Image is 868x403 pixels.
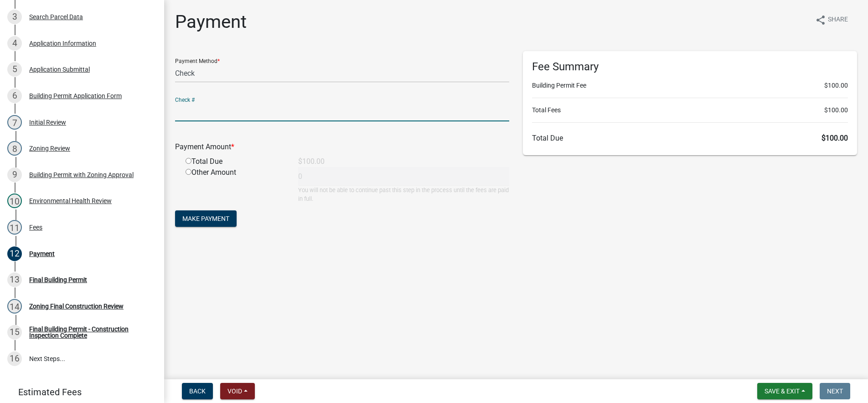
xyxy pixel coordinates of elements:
button: Next [820,383,850,399]
div: 16 [7,351,22,366]
div: 11 [7,220,22,235]
button: Void [220,383,255,399]
button: shareShare [808,11,855,29]
div: Other Amount [179,167,291,203]
div: Final Building Permit - Construction Inspection Complete [29,326,150,339]
h1: Payment [175,11,247,33]
button: Make Payment [175,210,237,227]
div: Building Permit Application Form [29,93,122,99]
h6: Total Due [532,134,848,142]
span: Next [827,387,843,395]
span: $100.00 [824,105,848,115]
div: Search Parcel Data [29,14,83,20]
div: 13 [7,272,22,287]
div: Building Permit with Zoning Approval [29,172,134,178]
i: share [815,15,826,26]
a: Estimated Fees [7,383,150,401]
div: 15 [7,325,22,340]
div: 5 [7,62,22,77]
div: Total Due [179,156,291,167]
span: $100.00 [821,134,848,142]
div: Zoning Final Construction Review [29,303,124,309]
span: $100.00 [824,81,848,90]
div: Application Information [29,40,96,47]
div: Payment Amount [168,141,516,152]
li: Building Permit Fee [532,81,848,90]
button: Save & Exit [757,383,812,399]
span: Save & Exit [765,387,800,395]
div: 14 [7,299,22,314]
div: 7 [7,115,22,130]
div: 6 [7,89,22,103]
div: 8 [7,141,22,156]
div: Fees [29,224,42,230]
div: 12 [7,246,22,261]
div: Zoning Review [29,145,70,152]
span: Make Payment [182,215,229,222]
div: Initial Review [29,119,66,126]
h6: Fee Summary [532,60,848,73]
div: 4 [7,36,22,51]
div: 9 [7,167,22,182]
span: Share [828,15,848,26]
div: 3 [7,10,22,24]
li: Total Fees [532,105,848,115]
div: Environmental Health Review [29,198,112,204]
span: Void [227,387,242,395]
button: Back [182,383,213,399]
div: Final Building Permit [29,277,87,283]
span: Back [189,387,206,395]
div: Application Submittal [29,66,90,73]
div: Payment [29,251,55,257]
div: 10 [7,194,22,208]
